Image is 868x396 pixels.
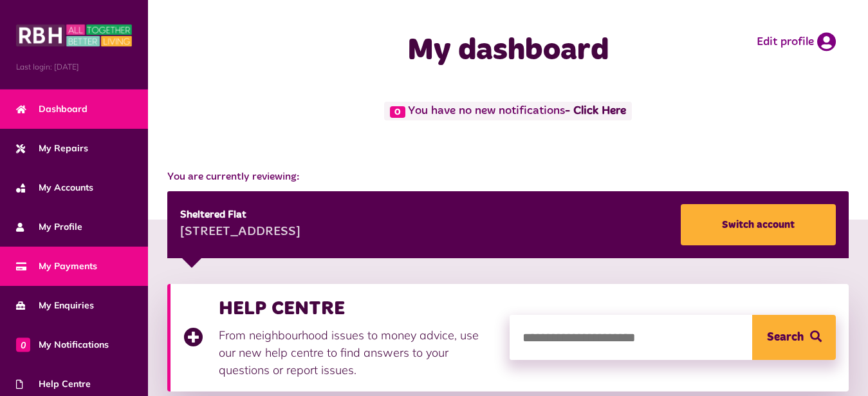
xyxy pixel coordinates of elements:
button: Search [752,315,836,360]
span: My Enquiries [16,299,94,312]
span: My Notifications [16,338,109,352]
img: MyRBH [16,23,132,48]
span: My Payments [16,259,97,273]
span: You have no new notifications [384,102,632,120]
span: My Repairs [16,142,88,155]
h3: HELP CENTRE [219,297,497,320]
h1: My dashboard [341,32,676,70]
a: Switch account [681,204,836,245]
a: - Click Here [565,106,626,117]
span: 0 [390,106,405,118]
a: Edit profile [757,32,836,52]
div: [STREET_ADDRESS] [180,223,300,242]
div: Sheltered Flat [180,207,300,223]
span: My Accounts [16,181,93,194]
span: Last login: [DATE] [16,61,132,73]
span: My Profile [16,220,82,234]
p: From neighbourhood issues to money advice, use our new help centre to find answers to your questi... [219,326,497,379]
span: Help Centre [16,377,91,391]
span: 0 [16,337,30,352]
span: Search [767,315,804,360]
span: You are currently reviewing: [167,169,849,185]
span: Dashboard [16,102,88,116]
